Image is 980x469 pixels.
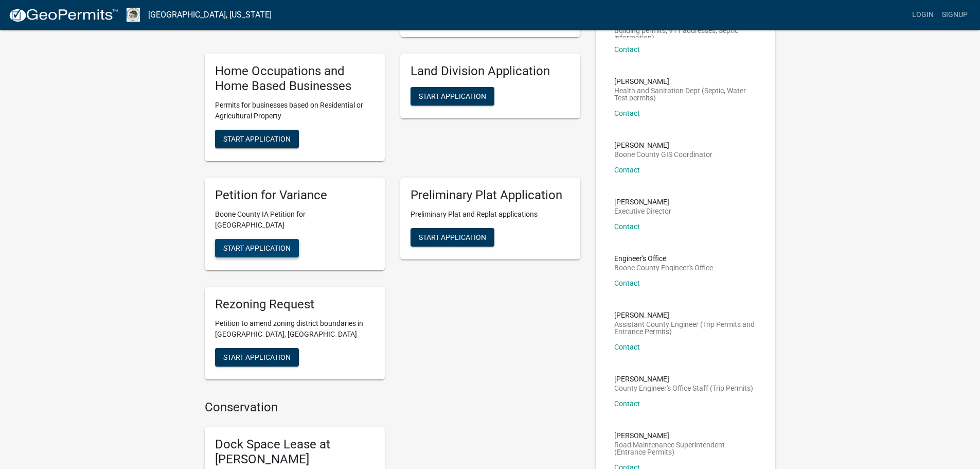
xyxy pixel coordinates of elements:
[614,166,640,174] a: Contact
[215,100,375,121] p: Permits for businesses based on Residential or Agricultural Property
[614,151,712,158] p: Boone County GIS Coordinator
[938,5,972,25] a: Signup
[614,321,757,335] p: Assistant County Engineer (Trip Permits and Entrance Permits)
[614,142,712,149] p: [PERSON_NAME]
[614,198,671,205] p: [PERSON_NAME]
[215,318,375,340] p: Petition to amend zoning district boundaries in [GEOGRAPHIC_DATA], [GEOGRAPHIC_DATA]
[205,400,580,415] h4: Conservation
[215,64,375,94] h5: Home Occupations and Home Based Businesses
[614,87,757,101] p: Health and Sanitation Dept (Septic, Water Test permits)
[614,264,713,271] p: Boone County Engineer's Office
[614,311,757,319] p: [PERSON_NAME]
[223,244,291,252] span: Start Application
[215,239,299,257] button: Start Application
[215,297,375,312] h5: Rezoning Request
[614,109,640,117] a: Contact
[614,222,640,231] a: Contact
[411,87,494,106] button: Start Application
[614,375,753,383] p: [PERSON_NAME]
[908,5,938,25] a: Login
[614,255,713,262] p: Engineer's Office
[614,343,640,351] a: Contact
[411,228,494,247] button: Start Application
[411,209,570,220] p: Preliminary Plat and Replat applications
[614,45,640,54] a: Contact
[614,78,757,85] p: [PERSON_NAME]
[419,92,486,100] span: Start Application
[614,207,671,215] p: Executive Director
[614,279,640,287] a: Contact
[215,130,299,148] button: Start Application
[411,188,570,203] h5: Preliminary Plat Application
[614,385,753,392] p: County Engineer's Office Staff (Trip Permits)
[223,134,291,143] span: Start Application
[614,399,640,408] a: Contact
[419,233,486,241] span: Start Application
[223,353,291,361] span: Start Application
[411,64,570,79] h5: Land Division Application
[127,8,140,22] img: Boone County, Iowa
[215,348,299,367] button: Start Application
[215,209,375,231] p: Boone County IA Petition for [GEOGRAPHIC_DATA]
[215,188,375,203] h5: Petition for Variance
[614,441,757,456] p: Road Maintenance Superintendent (Entrance Permits)
[215,437,375,467] h5: Dock Space Lease at [PERSON_NAME]
[614,432,757,439] p: [PERSON_NAME]
[148,6,272,24] a: [GEOGRAPHIC_DATA], [US_STATE]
